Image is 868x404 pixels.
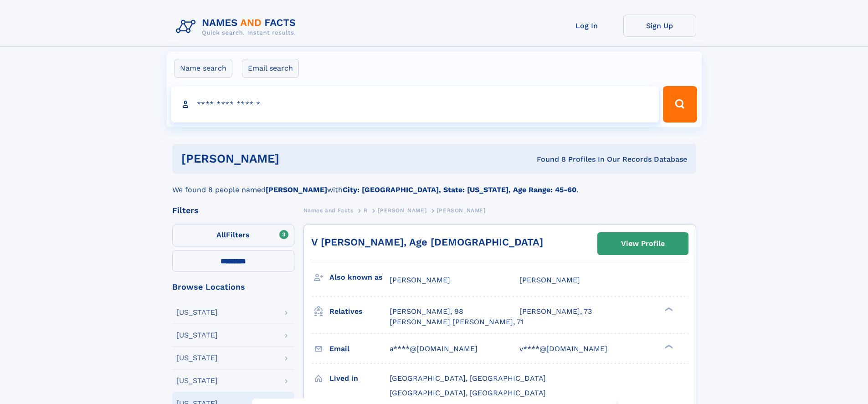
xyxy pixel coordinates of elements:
[598,233,688,255] a: View Profile
[176,354,218,362] div: [US_STATE]
[519,307,592,317] a: [PERSON_NAME], 73
[242,59,299,78] label: Email search
[663,86,697,123] button: Search Button
[550,15,623,37] a: Log In
[172,174,696,195] div: We found 8 people named with .
[364,207,368,214] span: R
[390,307,463,317] a: [PERSON_NAME], 98
[378,207,426,214] span: [PERSON_NAME]
[172,206,294,215] div: Filters
[172,15,303,39] img: Logo Names and Facts
[176,377,218,384] div: [US_STATE]
[364,205,368,216] a: R
[176,332,218,339] div: [US_STATE]
[176,309,218,316] div: [US_STATE]
[519,276,580,284] span: [PERSON_NAME]
[663,343,673,349] div: ❯
[408,154,687,164] div: Found 8 Profiles In Our Records Database
[181,153,408,164] h1: [PERSON_NAME]
[311,236,543,248] a: V [PERSON_NAME], Age [DEMOGRAPHIC_DATA]
[174,59,232,78] label: Name search
[303,205,354,216] a: Names and Facts
[343,185,576,194] b: City: [GEOGRAPHIC_DATA], State: [US_STATE], Age Range: 45-60
[623,15,696,37] a: Sign Up
[390,276,450,284] span: [PERSON_NAME]
[171,86,659,123] input: search input
[329,304,390,319] h3: Relatives
[329,371,390,386] h3: Lived in
[216,230,226,239] span: All
[390,374,546,383] span: [GEOGRAPHIC_DATA], [GEOGRAPHIC_DATA]
[390,389,546,397] span: [GEOGRAPHIC_DATA], [GEOGRAPHIC_DATA]
[621,233,665,254] div: View Profile
[329,270,390,285] h3: Also known as
[266,185,327,194] b: [PERSON_NAME]
[663,307,673,312] div: ❯
[172,283,294,291] div: Browse Locations
[172,225,294,246] label: Filters
[390,317,524,327] a: [PERSON_NAME] [PERSON_NAME], 71
[378,205,426,216] a: [PERSON_NAME]
[329,341,390,357] h3: Email
[437,207,486,214] span: [PERSON_NAME]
